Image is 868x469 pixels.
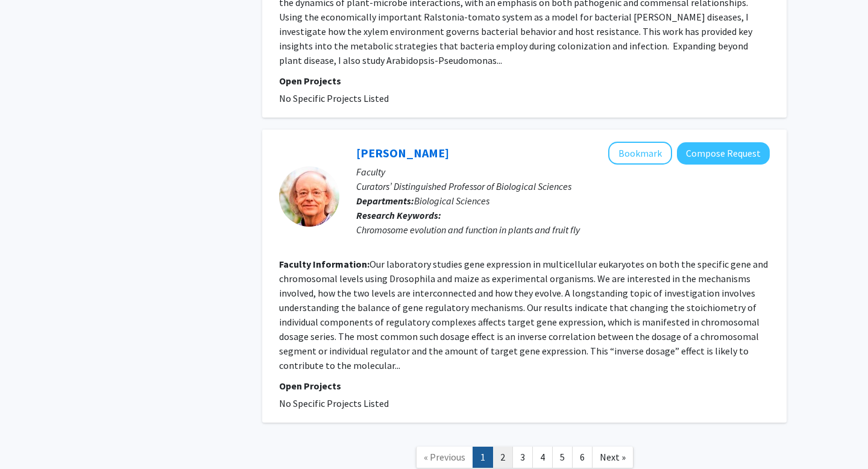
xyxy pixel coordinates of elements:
[356,195,414,207] b: Departments:
[9,415,51,460] iframe: Chat
[416,447,473,468] a: Previous Page
[279,379,770,393] p: Open Projects
[356,222,770,237] div: Chromosome evolution and function in plants and fruit fly
[356,209,441,221] b: Research Keywords:
[414,195,489,207] span: Biological Sciences
[279,397,389,409] span: No Specific Projects Listed
[600,451,626,463] span: Next »
[512,447,533,468] a: 3
[492,447,513,468] a: 2
[592,447,634,468] a: Next
[279,258,370,270] b: Faculty Information:
[279,92,389,104] span: No Specific Projects Listed
[356,145,449,160] a: [PERSON_NAME]
[473,447,493,468] a: 1
[356,179,770,194] p: Curators’ Distinguished Professor of Biological Sciences
[424,451,465,463] span: « Previous
[356,165,770,179] p: Faculty
[608,142,672,165] button: Add James Birchler to Bookmarks
[532,447,553,468] a: 4
[677,142,770,165] button: Compose Request to James Birchler
[552,447,573,468] a: 5
[572,447,593,468] a: 6
[279,74,770,88] p: Open Projects
[279,258,768,371] fg-read-more: Our laboratory studies gene expression in multicellular eukaryotes on both the specific gene and ...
